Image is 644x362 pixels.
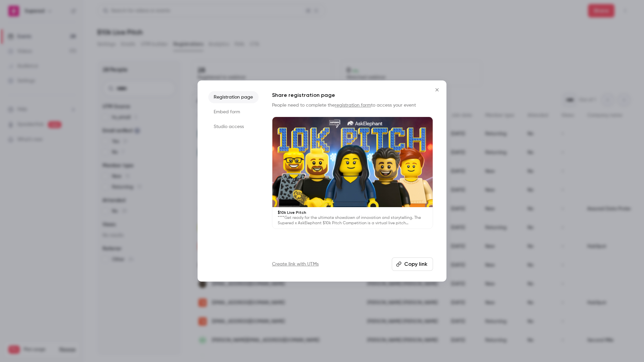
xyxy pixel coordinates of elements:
[335,103,371,108] a: registration form
[272,102,433,109] p: People need to complete the to access your event
[208,106,259,118] li: Embed form
[208,91,259,103] li: Registration page
[392,257,433,271] button: Copy link
[208,121,259,133] li: Studio access
[272,117,433,229] a: $10k Live Pitch** **Get ready for the ultimate showdown of innovation and storytelling. The Super...
[278,215,427,226] p: **﻿**Get ready for the ultimate showdown of innovation and storytelling. The Supered x AskElephan...
[278,210,427,215] p: $10k Live Pitch
[272,91,433,99] h1: Share registration page
[430,83,444,97] button: Close
[272,261,319,267] a: Create link with UTMs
